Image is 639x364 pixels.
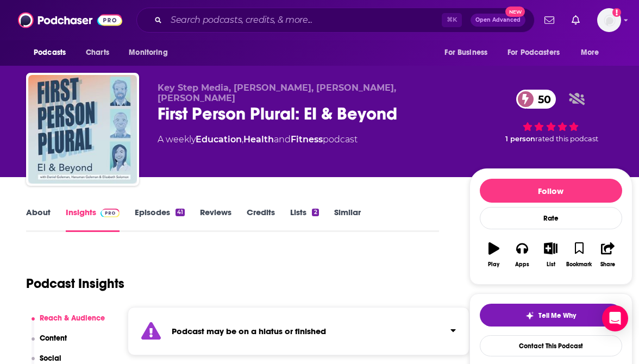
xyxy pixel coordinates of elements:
[196,134,242,145] a: Education
[172,326,326,336] strong: Podcast may be on a hiatus or finished
[525,311,534,320] img: tell me why sparkle
[26,207,51,232] a: About
[274,134,291,145] span: and
[40,313,105,323] p: Reach & Audience
[291,134,323,145] a: Fitness
[505,135,535,143] span: 1 person
[505,7,525,17] span: New
[535,135,598,143] span: rated this podcast
[480,179,622,203] button: Follow
[593,235,622,274] button: Share
[32,334,67,354] button: Content
[480,304,622,327] button: tell me why sparkleTell Me Why
[602,305,628,331] div: Open Intercom Messenger
[527,90,556,109] span: 50
[612,8,621,17] svg: Add a profile image
[567,11,584,29] a: Show notifications dropdown
[471,14,525,27] button: Open AdvancedNew
[536,235,565,274] button: List
[565,235,593,274] button: Bookmark
[26,42,80,63] button: open menu
[597,8,621,32] span: Logged in as AtriaBooks
[32,313,105,334] button: Reach & Audience
[500,42,575,63] button: open menu
[469,83,632,150] div: 50 1 personrated this podcast
[135,207,185,232] a: Episodes41
[437,42,501,63] button: open menu
[581,45,599,60] span: More
[516,90,556,109] a: 50
[200,207,231,232] a: Reviews
[334,207,361,232] a: Similar
[540,11,559,29] a: Show notifications dropdown
[566,261,592,268] div: Bookmark
[515,261,529,268] div: Apps
[166,11,442,29] input: Search podcasts, credits, & more...
[26,275,124,292] h1: Podcast Insights
[600,261,615,268] div: Share
[128,307,469,355] section: Click to expand status details
[136,8,535,33] div: Search podcasts, credits, & more...
[547,261,555,268] div: List
[508,45,560,60] span: For Podcasters
[538,311,576,320] span: Tell Me Why
[488,261,499,268] div: Play
[480,207,622,229] div: Rate
[312,209,318,216] div: 2
[28,75,137,184] img: First Person Plural: EI & Beyond
[79,42,116,63] a: Charts
[247,207,275,232] a: Credits
[242,134,243,145] span: ,
[101,209,120,217] img: Podchaser Pro
[444,45,487,60] span: For Business
[480,235,508,274] button: Play
[66,207,120,232] a: InsightsPodchaser Pro
[508,235,536,274] button: Apps
[18,10,122,30] img: Podchaser - Follow, Share and Rate Podcasts
[243,134,274,145] a: Health
[597,8,621,32] button: Show profile menu
[158,83,396,103] span: Key Step Media, [PERSON_NAME], [PERSON_NAME], [PERSON_NAME]
[573,42,613,63] button: open menu
[290,207,318,232] a: Lists2
[121,42,181,63] button: open menu
[40,334,67,343] p: Content
[442,13,462,27] span: ⌘ K
[480,335,622,356] a: Contact This Podcast
[597,8,621,32] img: User Profile
[475,17,521,23] span: Open Advanced
[158,133,358,146] div: A weekly podcast
[34,45,66,60] span: Podcasts
[40,354,61,363] p: Social
[129,45,167,60] span: Monitoring
[86,45,109,60] span: Charts
[176,209,185,216] div: 41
